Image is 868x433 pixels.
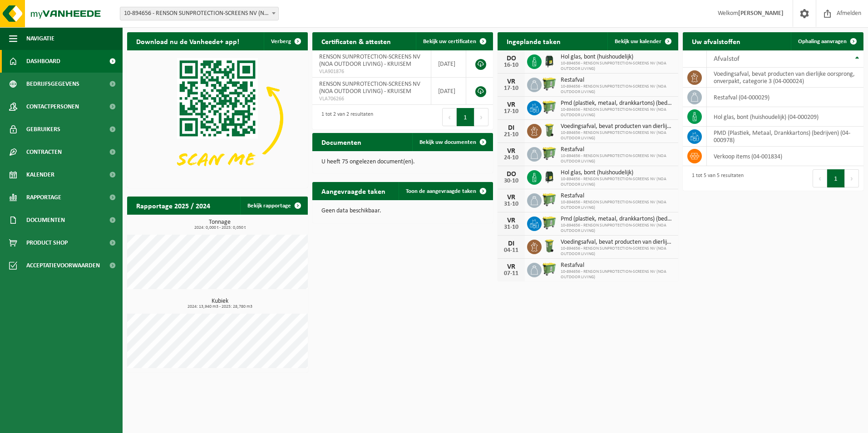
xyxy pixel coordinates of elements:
[561,216,674,223] span: Pmd (plastiek, metaal, drankkartons) (bedrijven)
[132,219,308,230] h3: Tonnage
[502,101,520,108] div: VR
[561,77,674,84] span: Restafval
[26,95,79,118] span: Contactpersonen
[542,99,557,115] img: WB-0660-HPE-GN-50
[312,32,400,50] h2: Certificaten & attesten
[127,50,308,186] img: Download de VHEPlus App
[127,32,248,50] h2: Download nu de Vanheede+ app!
[502,132,520,138] div: 21-10
[26,209,65,231] span: Documenten
[399,182,492,200] a: Toon de aangevraagde taken
[431,50,466,78] td: [DATE]
[615,39,661,44] span: Bekijk uw kalender
[561,153,674,164] span: 10-894656 - RENSON SUNPROTECTION-SCREENS NV (NOA OUTDOOR LIVING)
[561,200,674,211] span: 10-894656 - RENSON SUNPROTECTION-SCREENS NV (NOA OUTDOOR LIVING)
[542,192,557,207] img: WB-0660-HPE-GN-50
[502,224,520,231] div: 31-10
[502,271,520,277] div: 07-11
[502,124,520,132] div: DI
[502,171,520,178] div: DO
[707,127,863,147] td: PMD (Plastiek, Metaal, Drankkartons) (bedrijven) (04-000978)
[561,192,674,200] span: Restafval
[317,107,373,127] div: 1 tot 2 van 2 resultaten
[561,123,674,130] span: Voedingsafval, bevat producten van dierlijke oorsprong, onverpakt, categorie 3
[502,108,520,115] div: 17-10
[561,262,674,269] span: Restafval
[542,169,557,184] img: CR-HR-1C-1000-PES-01
[707,147,863,166] td: verkoop items (04-001834)
[542,146,557,161] img: WB-0660-HPE-GN-50
[26,141,62,163] span: Contracten
[319,95,424,103] span: VLA706266
[683,32,750,50] h2: Uw afvalstoffen
[271,39,291,44] span: Verberg
[561,130,674,141] span: 10-894656 - RENSON SUNPROTECTION-SCREENS NV (NOA OUTDOOR LIVING)
[502,194,520,201] div: VR
[312,182,395,200] h2: Aangevraagde taken
[561,107,674,118] span: 10-894656 - RENSON SUNPROTECTION-SCREENS NV (NOA OUTDOOR LIVING)
[319,68,424,75] span: VLA901876
[502,55,520,62] div: DO
[240,197,307,215] a: Bekijk rapportage
[714,55,740,63] span: Afvalstof
[502,247,520,254] div: 04-11
[419,139,476,145] span: Bekijk uw documenten
[26,27,54,50] span: Navigatie
[474,108,488,126] button: Next
[132,226,308,230] span: 2024: 0,000 t - 2025: 0,050 t
[26,50,60,73] span: Dashboard
[542,53,557,69] img: CR-HR-1C-1000-PES-01
[416,32,492,50] a: Bekijk uw certificaten
[457,108,474,126] button: 1
[738,10,784,17] strong: [PERSON_NAME]
[791,32,863,50] a: Ophaling aanvragen
[798,39,847,44] span: Ophaling aanvragen
[26,118,60,141] span: Gebruikers
[120,7,279,20] span: 10-894656 - RENSON SUNPROTECTION-SCREENS NV (NOA OUTDOOR LIVING) - KRUISEM
[442,108,457,126] button: Previous
[423,39,476,44] span: Bekijk uw certificaten
[707,107,863,127] td: hol glas, bont (huishoudelijk) (04-000209)
[26,254,100,277] span: Acceptatievoorwaarden
[687,168,744,188] div: 1 tot 5 van 5 resultaten
[561,146,674,153] span: Restafval
[502,178,520,184] div: 30-10
[132,298,308,309] h3: Kubiek
[502,263,520,271] div: VR
[827,169,845,187] button: 1
[561,54,674,61] span: Hol glas, bont (huishoudelijk)
[561,61,674,72] span: 10-894656 - RENSON SUNPROTECTION-SCREENS NV (NOA OUTDOOR LIVING)
[321,159,484,165] p: U heeft 75 ongelezen document(en).
[813,169,827,187] button: Previous
[26,186,61,209] span: Rapportage
[312,133,370,151] h2: Documenten
[707,88,863,107] td: restafval (04-000029)
[26,231,68,254] span: Product Shop
[561,223,674,234] span: 10-894656 - RENSON SUNPROTECTION-SCREENS NV (NOA OUTDOOR LIVING)
[561,177,674,187] span: 10-894656 - RENSON SUNPROTECTION-SCREENS NV (NOA OUTDOOR LIVING)
[132,305,308,309] span: 2024: 13,940 m3 - 2025: 28,780 m3
[264,32,307,50] button: Verberg
[502,78,520,85] div: VR
[319,54,420,68] span: RENSON SUNPROTECTION-SCREENS NV (NOA OUTDOOR LIVING) - KRUISEM
[412,133,492,151] a: Bekijk uw documenten
[561,84,674,95] span: 10-894656 - RENSON SUNPROTECTION-SCREENS NV (NOA OUTDOOR LIVING)
[561,100,674,107] span: Pmd (plastiek, metaal, drankkartons) (bedrijven)
[542,123,557,138] img: WB-0140-HPE-GN-50
[431,78,466,105] td: [DATE]
[502,201,520,207] div: 31-10
[502,85,520,92] div: 17-10
[502,217,520,224] div: VR
[561,246,674,257] span: 10-894656 - RENSON SUNPROTECTION-SCREENS NV (NOA OUTDOOR LIVING)
[561,239,674,246] span: Voedingsafval, bevat producten van dierlijke oorsprong, onverpakt, categorie 3
[561,269,674,280] span: 10-894656 - RENSON SUNPROTECTION-SCREENS NV (NOA OUTDOOR LIVING)
[607,32,677,50] a: Bekijk uw kalender
[542,76,557,92] img: WB-0660-HPE-GN-50
[120,7,278,20] span: 10-894656 - RENSON SUNPROTECTION-SCREENS NV (NOA OUTDOOR LIVING) - KRUISEM
[5,413,152,433] iframe: chat widget
[127,197,219,214] h2: Rapportage 2025 / 2024
[502,240,520,247] div: DI
[561,169,674,177] span: Hol glas, bont (huishoudelijk)
[321,208,484,214] p: Geen data beschikbaar.
[498,32,570,50] h2: Ingeplande taken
